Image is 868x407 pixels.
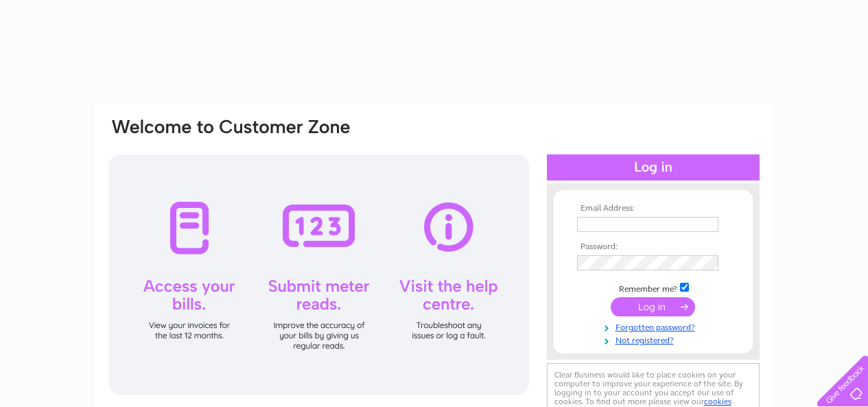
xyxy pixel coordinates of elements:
[577,320,733,333] a: Forgotten password?
[577,333,733,346] a: Not registered?
[574,281,733,294] td: Remember me?
[611,297,695,316] input: Submit
[574,242,733,252] th: Password:
[574,204,733,213] th: Email Address:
